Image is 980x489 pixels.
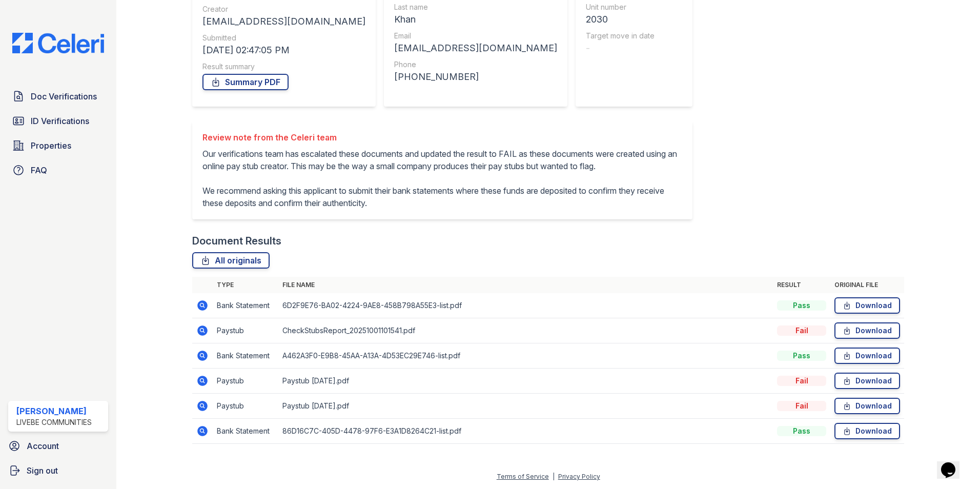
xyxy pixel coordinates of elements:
div: Document Results [192,234,281,248]
div: Result summary [202,62,365,72]
a: Download [834,297,900,314]
span: FAQ [31,164,47,176]
td: Paystub [213,394,278,419]
div: [EMAIL_ADDRESS][DOMAIN_NAME] [394,41,557,55]
span: Properties [31,139,71,152]
td: Bank Statement [213,293,278,318]
a: ID Verifications [8,111,108,131]
td: Paystub [213,369,278,394]
a: Download [834,398,900,414]
td: Paystub [213,318,278,343]
a: Download [834,373,900,389]
div: Submitted [202,33,365,43]
a: Terms of Service [497,473,549,480]
div: Fail [777,401,826,411]
div: - [586,41,682,55]
th: Result [773,277,830,293]
div: Creator [202,4,365,14]
td: Paystub [DATE].pdf [278,369,773,394]
div: Pass [777,426,826,436]
span: ID Verifications [31,115,89,127]
iframe: chat widget [937,448,970,479]
a: Download [834,322,900,339]
a: Sign out [4,460,112,481]
a: Privacy Policy [558,473,600,480]
a: Download [834,348,900,364]
div: Khan [394,12,557,27]
a: Account [4,436,112,456]
div: Pass [777,300,826,311]
th: File name [278,277,773,293]
td: Bank Statement [213,343,278,369]
a: Summary PDF [202,74,289,90]
img: CE_Logo_Blue-a8612792a0a2168367f1c8372b55b34899dd931a85d93a1a3d3e32e68fde9ad4.png [4,33,112,53]
div: Review note from the Celeri team [202,131,682,144]
td: Paystub [DATE].pdf [278,394,773,419]
div: [PHONE_NUMBER] [394,70,557,84]
p: Our verifications team has escalated these documents and updated the result to FAIL as these docu... [202,148,682,209]
a: FAQ [8,160,108,180]
span: Account [27,440,59,452]
div: Target move in date [586,31,682,41]
td: CheckStubsReport_20251001101541.pdf [278,318,773,343]
th: Original file [830,277,904,293]
div: Fail [777,376,826,386]
div: Phone [394,59,557,70]
div: 2030 [586,12,682,27]
td: A462A3F0-E9B8-45AA-A13A-4D53EC29E746-list.pdf [278,343,773,369]
div: Email [394,31,557,41]
td: Bank Statement [213,419,278,444]
a: All originals [192,252,270,269]
div: LiveBe Communities [16,417,92,427]
div: Fail [777,325,826,336]
td: 86D16C7C-405D-4478-97F6-E3A1D8264C21-list.pdf [278,419,773,444]
div: | [553,473,555,480]
th: Type [213,277,278,293]
div: Last name [394,2,557,12]
div: [EMAIL_ADDRESS][DOMAIN_NAME] [202,14,365,29]
div: Pass [777,351,826,361]
a: Doc Verifications [8,86,108,107]
div: Unit number [586,2,682,12]
a: Properties [8,135,108,156]
span: Sign out [27,464,58,477]
td: 6D2F9E76-BA02-4224-9AE8-458B798A55E3-list.pdf [278,293,773,318]
div: [DATE] 02:47:05 PM [202,43,365,57]
a: Download [834,423,900,439]
span: Doc Verifications [31,90,97,103]
div: [PERSON_NAME] [16,405,92,417]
